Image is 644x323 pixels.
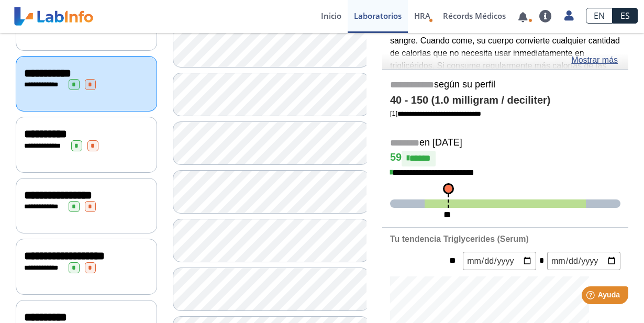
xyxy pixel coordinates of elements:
a: EN [586,8,613,24]
input: mm/dd/yyyy [547,252,620,270]
b: Tu tendencia Triglycerides (Serum) [390,235,529,243]
h5: según su perfil [390,79,620,91]
span: HRA [414,10,430,21]
a: ES [613,8,638,24]
h5: en [DATE] [390,137,620,149]
a: Mostrar más [571,54,618,66]
h4: 59 [390,151,620,166]
iframe: Help widget launcher [551,282,632,311]
a: [1] [390,109,481,117]
input: mm/dd/yyyy [463,252,536,270]
h4: 40 - 150 (1.0 milligram / deciliter) [390,94,620,107]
